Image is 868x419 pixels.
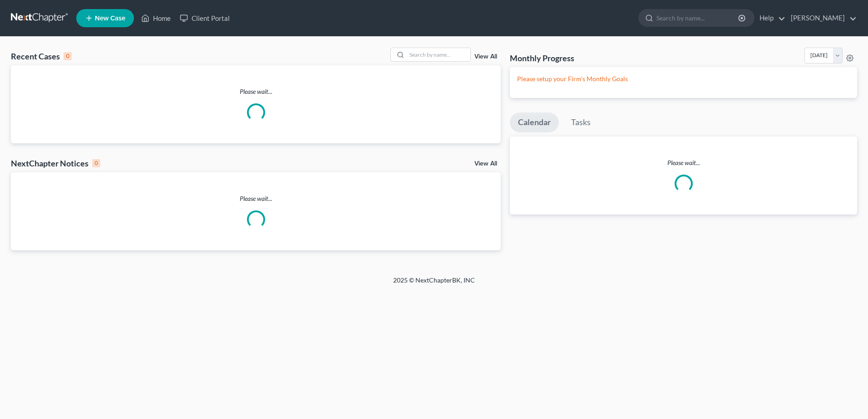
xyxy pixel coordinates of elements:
p: Please wait... [510,158,857,167]
a: Help [755,10,785,26]
a: [PERSON_NAME] [786,10,857,26]
a: Home [137,10,175,26]
input: Search by name... [656,10,740,26]
a: Client Portal [175,10,234,26]
span: New Case [95,15,125,22]
div: 0 [92,159,100,167]
div: 2025 © NextChapterBK, INC [175,276,693,292]
p: Please wait... [11,194,501,203]
div: 0 [64,52,72,60]
a: Tasks [563,112,599,132]
input: Search by name... [407,48,470,61]
div: NextChapter Notices [11,158,100,169]
p: Please wait... [11,87,501,96]
h3: Monthly Progress [510,53,574,63]
a: Calendar [510,112,559,132]
p: Please setup your Firm's Monthly Goals [517,74,850,83]
div: Recent Cases [11,51,72,62]
a: View All [474,161,497,167]
a: View All [474,54,497,60]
